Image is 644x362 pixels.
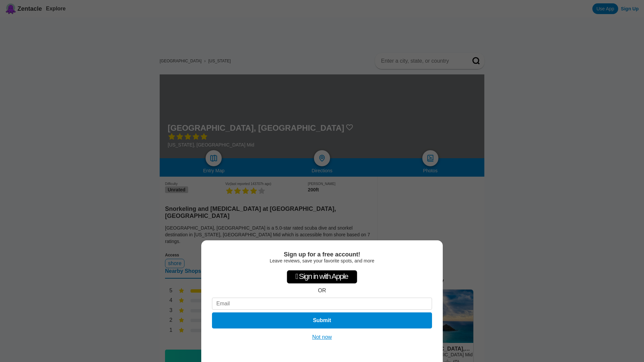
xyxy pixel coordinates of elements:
[212,298,432,310] input: Email
[212,258,432,263] div: Leave reviews, save your favorite spots, and more
[212,312,432,328] button: Submit
[212,251,432,258] div: Sign up for a free account!
[310,334,334,341] button: Not now
[318,288,326,294] div: OR
[287,270,357,284] div: Sign in with Apple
